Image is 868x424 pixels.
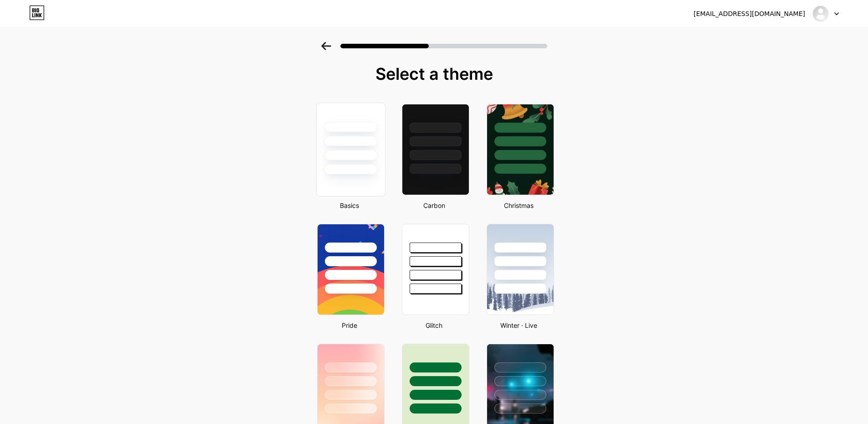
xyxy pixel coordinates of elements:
div: Basics [314,201,385,210]
div: Christmas [484,201,554,210]
div: Carbon [399,201,469,210]
div: Winter · Live [484,321,554,330]
div: Select a theme [313,65,555,83]
img: cleanexpertx [812,5,829,22]
div: Pride [314,321,385,330]
div: Glitch [399,321,469,330]
div: [EMAIL_ADDRESS][DOMAIN_NAME] [693,9,805,19]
